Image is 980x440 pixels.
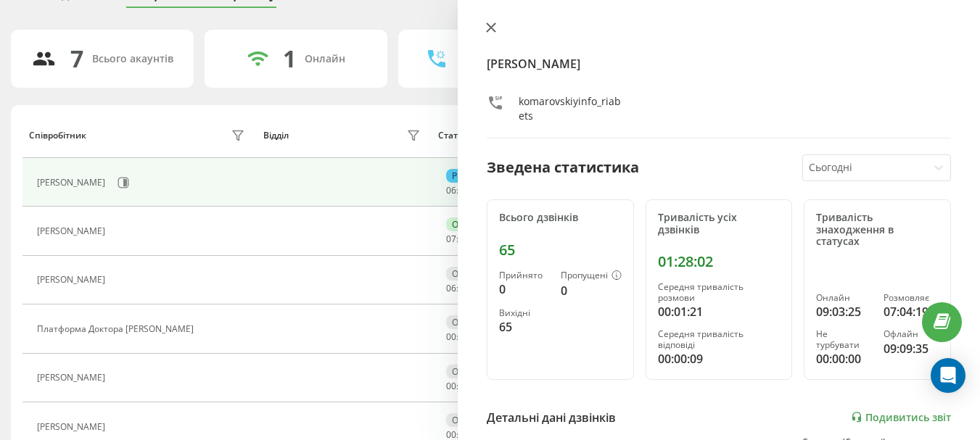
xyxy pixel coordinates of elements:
[446,184,456,196] span: 06
[658,350,781,368] div: 00:00:09
[37,275,109,285] div: [PERSON_NAME]
[446,365,493,378] div: Офлайн
[884,340,939,357] div: 09:09:35
[446,234,481,244] div: : :
[884,329,939,339] div: Офлайн
[446,413,493,427] div: Офлайн
[487,55,951,72] h4: [PERSON_NAME]
[816,329,871,350] div: Не турбувати
[446,331,456,343] span: 00
[519,94,622,123] div: komarovskiyinfo_riabets
[816,303,871,320] div: 09:03:25
[446,332,481,342] div: : :
[305,53,345,65] div: Онлайн
[658,282,781,303] div: Середня тривалість розмови
[446,430,481,440] div: : :
[816,212,939,248] div: Тривалість знаходження в статусах
[487,157,639,178] div: Зведена статистика
[816,293,871,303] div: Онлайн
[884,293,939,303] div: Розмовляє
[658,303,781,320] div: 00:01:21
[446,315,493,329] div: Офлайн
[658,253,781,270] div: 01:28:02
[446,267,493,281] div: Офлайн
[37,324,197,334] div: Платформа Доктора [PERSON_NAME]
[884,303,939,320] div: 07:04:19
[561,270,622,282] div: Пропущені
[499,281,549,298] div: 0
[446,381,481,391] div: : :
[446,283,481,294] div: : :
[37,422,109,432] div: [PERSON_NAME]
[499,241,622,259] div: 65
[487,409,616,426] div: Детальні дані дзвінків
[851,411,951,423] a: Подивитись звіт
[446,233,456,245] span: 07
[446,186,481,196] div: : :
[263,130,289,141] div: Відділ
[499,318,549,336] div: 65
[499,212,622,224] div: Всього дзвінків
[29,130,86,141] div: Співробітник
[816,350,871,368] div: 00:00:00
[37,226,109,236] div: [PERSON_NAME]
[37,178,109,188] div: [PERSON_NAME]
[446,282,456,294] span: 06
[561,282,622,299] div: 0
[658,329,781,350] div: Середня тривалість відповіді
[446,169,503,183] div: Розмовляє
[446,217,492,231] div: Онлайн
[931,358,965,393] div: Open Intercom Messenger
[37,373,109,383] div: [PERSON_NAME]
[499,308,549,318] div: Вихідні
[92,53,173,65] div: Всього акаунтів
[446,380,456,392] span: 00
[70,45,83,72] div: 7
[438,130,466,141] div: Статус
[283,45,296,72] div: 1
[658,212,781,236] div: Тривалість усіх дзвінків
[499,270,549,281] div: Прийнято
